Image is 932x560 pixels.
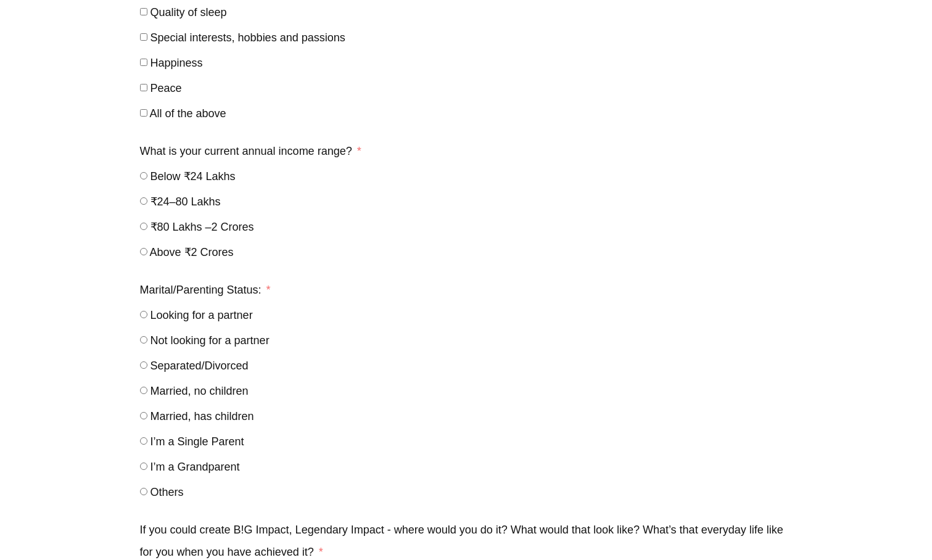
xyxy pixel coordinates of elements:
[151,435,244,448] span: I’m a Single Parent
[140,33,147,41] input: Special interests, hobbies and passions
[140,463,147,470] input: I’m a Grandparent
[140,59,147,66] input: Happiness
[140,109,147,117] input: All of the above
[150,246,234,258] span: Above ₹2 Crores
[140,336,147,344] input: Not looking for a partner
[151,196,221,208] span: ₹24–80 Lakhs
[151,461,240,473] span: I’m a Grandparent
[140,361,147,369] input: Separated/Divorced
[151,6,227,19] span: Quality of sleep
[150,107,226,120] span: All of the above
[140,488,147,495] input: Others
[151,309,253,321] span: Looking for a partner
[140,223,147,230] input: ₹80 Lakhs –2 Crores
[140,437,147,445] input: I’m a Single Parent
[151,410,254,422] span: Married, has children
[140,8,147,15] input: Quality of sleep
[151,360,249,372] span: Separated/Divorced
[140,197,147,205] input: ₹24–80 Lakhs
[151,385,249,397] span: Married, no children
[140,279,271,301] label: Marital/Parenting Status:
[151,486,184,498] span: Others
[140,172,147,179] input: Below ₹24 Lakhs
[140,140,361,162] label: What is your current annual income range?
[151,31,345,44] span: Special interests, hobbies and passions
[140,311,147,318] input: Looking for a partner
[151,221,254,233] span: ₹80 Lakhs –2 Crores
[151,57,203,69] span: Happiness
[140,248,147,255] input: Above ₹2 Crores
[140,412,147,419] input: Married, has children
[151,82,182,94] span: Peace
[151,170,236,183] span: Below ₹24 Lakhs
[140,387,147,394] input: Married, no children
[151,334,270,347] span: Not looking for a partner
[140,84,147,91] input: Peace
